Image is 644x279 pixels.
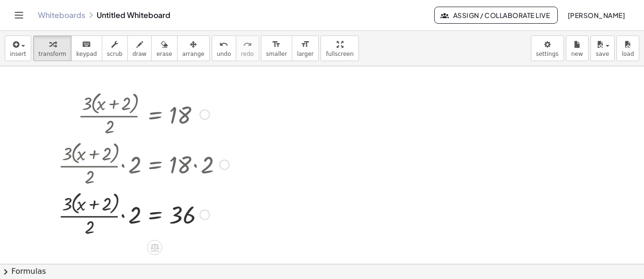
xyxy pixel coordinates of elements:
i: undo [219,39,228,50]
i: format_size [301,39,310,50]
button: save [590,36,615,61]
i: redo [243,39,252,50]
span: undo [217,51,231,57]
button: draw [127,36,152,61]
span: [PERSON_NAME] [567,11,625,19]
div: Apply the same math to both sides of the equation [147,240,162,255]
button: undoundo [212,36,236,61]
button: load [617,36,639,61]
button: new [566,36,589,61]
button: Toggle navigation [11,8,27,23]
button: redoredo [236,36,259,61]
button: format_sizesmaller [261,36,292,61]
button: Assign / Collaborate Live [434,7,558,24]
button: arrange [177,36,210,61]
button: keyboardkeypad [71,36,102,61]
button: format_sizelarger [292,36,319,61]
span: redo [241,51,254,57]
span: keypad [76,51,97,57]
button: settings [531,36,564,61]
i: keyboard [82,39,91,50]
span: fullscreen [326,51,353,57]
span: load [622,51,634,57]
button: fullscreen [321,36,358,61]
span: draw [133,51,147,57]
span: insert [10,51,26,57]
button: erase [151,36,177,61]
span: new [571,51,583,57]
span: Assign / Collaborate Live [442,11,550,19]
i: format_size [272,39,281,50]
span: larger [297,51,313,57]
button: insert [5,36,31,61]
a: Whiteboards [38,10,85,20]
span: save [596,51,609,57]
span: transform [38,51,66,57]
button: scrub [102,36,128,61]
span: smaller [266,51,287,57]
span: arrange [182,51,205,57]
span: settings [536,51,559,57]
button: [PERSON_NAME] [560,7,633,24]
span: scrub [107,51,123,57]
button: transform [33,36,72,61]
span: erase [156,51,172,57]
